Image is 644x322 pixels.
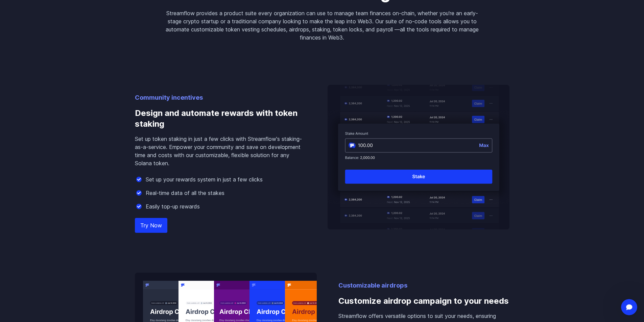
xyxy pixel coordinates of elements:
[146,189,224,197] p: Real-time data of all the stakes
[135,93,306,102] p: Community incentives
[146,175,263,183] p: Set up your rewards system in just a few clicks
[135,135,306,167] p: Set up token staking in just a few clicks with Streamflow's staking-as-a-service. Empower your co...
[338,281,509,290] p: Customizable airdrops
[135,218,167,233] a: Try Now
[165,9,479,42] p: Streamflow provides a product suite every organization can use to manage team finances on-chain, ...
[328,85,509,229] img: Design and automate rewards with token staking
[135,102,306,135] h3: Design and automate rewards with token staking
[338,290,509,312] h3: Customize airdrop campaign to your needs
[146,202,200,210] p: Easily top-up rewards
[621,299,637,315] iframe: Intercom live chat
